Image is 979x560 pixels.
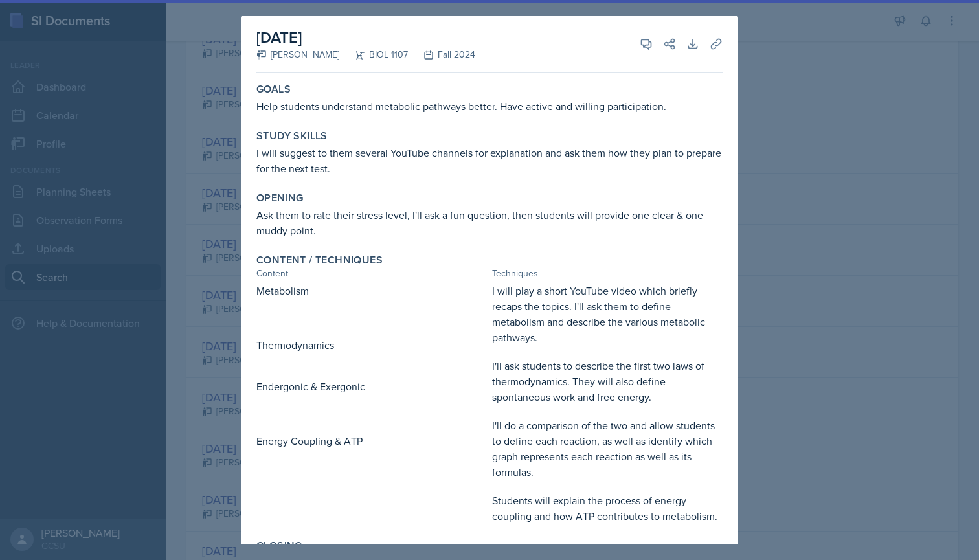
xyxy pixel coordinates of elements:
[256,192,304,205] label: Opening
[339,48,408,62] div: BIOL 1107
[492,358,723,405] p: I'll ask students to describe the first two laws of thermodynamics. They will also define spontan...
[256,539,302,552] label: Closing
[256,433,487,449] p: Energy Coupling & ATP
[256,145,723,176] p: I will suggest to them several YouTube channels for explanation and ask them how they plan to pre...
[408,48,475,62] div: Fall 2024
[256,98,723,114] p: Help students understand metabolic pathways better. Have active and willing participation.
[492,493,723,524] p: Students will explain the process of energy coupling and how ATP contributes to metabolism.
[256,267,487,280] div: Content
[256,283,487,298] p: Metabolism
[256,207,723,238] p: Ask them to rate their stress level, I'll ask a fun question, then students will provide one clea...
[256,129,328,142] label: Study Skills
[492,267,723,280] div: Techniques
[492,418,723,480] p: I'll do a comparison of the two and allow students to define each reaction, as well as identify w...
[256,26,475,49] h2: [DATE]
[256,83,291,96] label: Goals
[256,337,487,353] p: Thermodynamics
[256,48,339,62] div: [PERSON_NAME]
[492,283,723,345] p: I will play a short YouTube video which briefly recaps the topics. I'll ask them to define metabo...
[256,379,487,394] p: Endergonic & Exergonic
[256,254,383,267] label: Content / Techniques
